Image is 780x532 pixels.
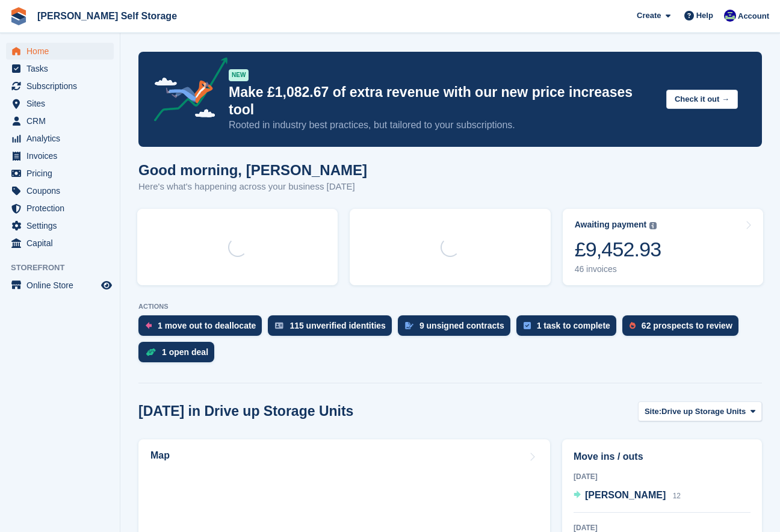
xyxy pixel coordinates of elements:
[6,147,114,164] a: menu
[585,490,666,500] span: [PERSON_NAME]
[673,492,681,500] span: 12
[26,182,99,199] span: Coupons
[6,113,114,129] a: menu
[289,321,386,330] div: 115 unverified identities
[642,321,732,330] div: 62 prospects to review
[724,10,736,22] img: Justin Farthing
[575,220,647,230] div: Awaiting payment
[26,147,99,164] span: Invoices
[150,450,170,461] h2: Map
[268,315,398,342] a: 115 unverified identities
[275,322,283,329] img: verify_identity-adf6edd0f0f0b5bbfe63781bf79b02c33cf7c696d77639b501bdc392416b5a36.svg
[26,200,99,217] span: Protection
[146,348,156,356] img: deal-1b604bf984904fb50ccaf53a9ad4b4a5d6e5aea283cecdc64d6e3604feb123c2.svg
[26,113,99,129] span: CRM
[696,10,713,22] span: Help
[6,130,114,147] a: menu
[575,264,661,274] div: 46 invoices
[666,90,738,110] button: Check it out →
[574,471,751,482] div: [DATE]
[537,321,610,330] div: 1 task to complete
[6,43,114,60] a: menu
[26,78,99,94] span: Subscriptions
[6,78,114,94] a: menu
[138,403,353,419] h2: [DATE] in Drive up Storage Units
[419,321,504,330] div: 9 unsigned contracts
[138,315,268,342] a: 1 move out to deallocate
[162,347,208,357] div: 1 open deal
[26,43,99,60] span: Home
[6,60,114,77] a: menu
[11,262,120,274] span: Storefront
[146,322,152,329] img: move_outs_to_deallocate_icon-f764333ba52eb49d3ac5e1228854f67142a1ed5810a6f6cc68b1a99e826820c5.svg
[26,165,99,182] span: Pricing
[26,60,99,77] span: Tasks
[575,237,661,262] div: £9,452.93
[26,277,99,294] span: Online Store
[6,165,114,182] a: menu
[158,321,256,330] div: 1 move out to deallocate
[661,406,746,418] span: Drive up Storage Units
[229,84,657,119] p: Make £1,082.67 of extra revenue with our new price increases tool
[6,95,114,112] a: menu
[637,10,661,22] span: Create
[99,278,114,292] a: Preview store
[398,315,516,342] a: 9 unsigned contracts
[26,95,99,112] span: Sites
[138,342,220,368] a: 1 open deal
[229,119,657,132] p: Rooted in industry best practices, but tailored to your subscriptions.
[622,315,744,342] a: 62 prospects to review
[649,222,657,229] img: icon-info-grey-7440780725fd019a000dd9b08b2336e03edf1995a4989e88bcd33f0948082b44.svg
[574,488,681,504] a: [PERSON_NAME] 12
[138,303,762,311] p: ACTIONS
[32,6,182,26] a: [PERSON_NAME] Self Storage
[638,401,762,421] button: Site: Drive up Storage Units
[6,200,114,217] a: menu
[6,277,114,294] a: menu
[6,182,114,199] a: menu
[26,130,99,147] span: Analytics
[405,322,413,329] img: contract_signature_icon-13c848040528278c33f63329250d36e43548de30e8caae1d1a13099fd9432cc5.svg
[138,162,367,178] h1: Good morning, [PERSON_NAME]
[630,322,636,329] img: prospect-51fa495bee0391a8d652442698ab0144808aea92771e9ea1ae160a38d050c398.svg
[574,450,751,464] h2: Move ins / outs
[6,235,114,252] a: menu
[229,69,249,81] div: NEW
[524,322,531,329] img: task-75834270c22a3079a89374b754ae025e5fb1db73e45f91037f5363f120a921f8.svg
[26,217,99,234] span: Settings
[10,7,28,25] img: stora-icon-8386f47178a22dfd0bd8f6a31ec36ba5ce8667c1dd55bd0f319d3a0aa187defe.svg
[563,209,763,285] a: Awaiting payment £9,452.93 46 invoices
[144,57,228,126] img: price-adjustments-announcement-icon-8257ccfd72463d97f412b2fc003d46551f7dbcb40ab6d574587a9cd5c0d94...
[738,10,769,22] span: Account
[6,217,114,234] a: menu
[138,180,367,194] p: Here's what's happening across your business [DATE]
[645,406,661,418] span: Site:
[26,235,99,252] span: Capital
[516,315,622,342] a: 1 task to complete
